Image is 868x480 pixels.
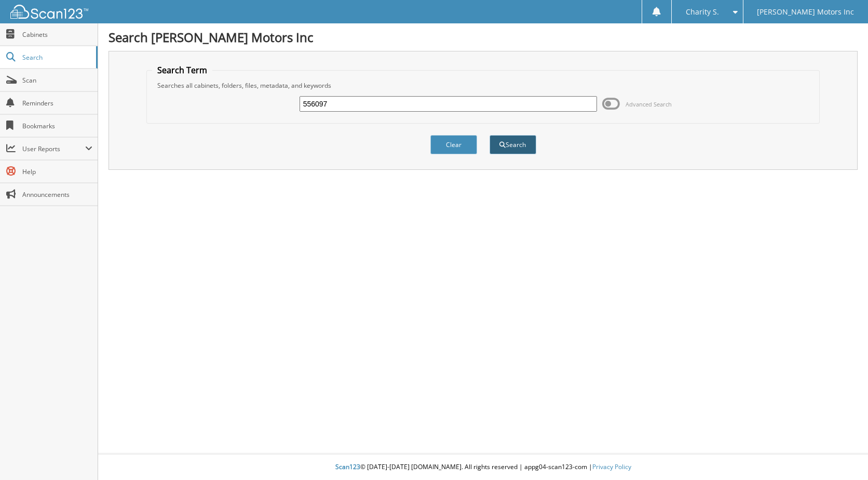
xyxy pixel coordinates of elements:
[22,99,92,108] span: Reminders
[22,167,92,176] span: Help
[430,135,477,154] button: Clear
[108,29,858,46] h1: Search [PERSON_NAME] Motors Inc
[686,9,719,15] span: Charity S.
[152,81,814,90] div: Searches all cabinets, folders, files, metadata, and keywords
[22,190,92,199] span: Announcements
[22,122,92,130] span: Bookmarks
[816,430,868,480] iframe: Chat Widget
[10,5,88,19] img: scan123-logo-white.svg
[22,76,92,85] span: Scan
[22,30,92,39] span: Cabinets
[335,462,360,471] span: Scan123
[22,144,85,153] span: User Reports
[757,9,854,15] span: [PERSON_NAME] Motors Inc
[626,100,672,108] span: Advanced Search
[592,462,631,471] a: Privacy Policy
[152,64,212,76] legend: Search Term
[98,455,868,480] div: © [DATE]-[DATE] [DOMAIN_NAME]. All rights reserved | appg04-scan123-com |
[22,53,91,62] span: Search
[490,135,536,154] button: Search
